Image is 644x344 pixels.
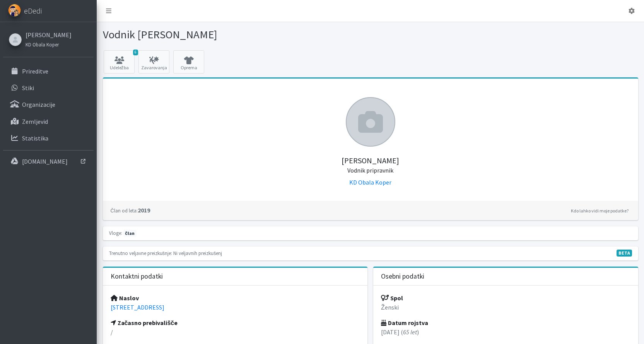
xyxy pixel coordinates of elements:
p: Ženski [381,303,630,312]
em: 65 let [403,328,417,336]
a: [STREET_ADDRESS] [111,303,164,311]
p: [DOMAIN_NAME] [22,157,68,165]
img: eDedi [8,4,21,17]
a: Organizacije [3,97,94,112]
a: Zemljevid [3,114,94,129]
h3: Osebni podatki [381,272,424,281]
span: 6 [133,50,138,55]
strong: Začasno prebivališče [111,319,178,327]
a: 6 Udeležba [104,50,135,74]
p: [DATE] ( ) [381,327,630,337]
a: Prireditve [3,63,94,79]
strong: Spol [381,294,403,302]
a: KD Obala Koper [26,39,72,49]
small: Član od leta: [111,207,138,214]
a: [PERSON_NAME] [26,30,72,39]
h1: Vodnik [PERSON_NAME] [103,28,368,41]
p: Prireditve [22,67,48,75]
p: / [111,327,360,337]
span: V fazi razvoja [617,250,632,257]
small: Ni veljavnih preizkušenj [173,250,222,256]
span: eDedi [24,5,42,17]
strong: Datum rojstva [381,319,428,327]
small: Vloge: [109,230,122,236]
a: Statistika [3,130,94,146]
h3: Kontaktni podatki [111,272,163,281]
small: KD Obala Koper [26,41,59,48]
h5: [PERSON_NAME] [111,147,630,175]
a: KD Obala Koper [349,178,391,186]
p: Stiki [22,84,34,92]
small: Trenutno veljavne preizkušnje: [109,250,172,256]
p: Organizacije [22,101,55,108]
a: Kdo lahko vidi moje podatke? [569,206,630,216]
small: Vodnik pripravnik [347,166,393,174]
strong: Naslov [111,294,139,302]
a: Zavarovanja [138,50,169,74]
a: Stiki [3,80,94,96]
a: [DOMAIN_NAME] [3,154,94,169]
p: Zemljevid [22,118,48,125]
span: član [123,230,137,237]
strong: 2019 [111,206,150,214]
a: Oprema [173,50,204,74]
p: Statistika [22,134,48,142]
